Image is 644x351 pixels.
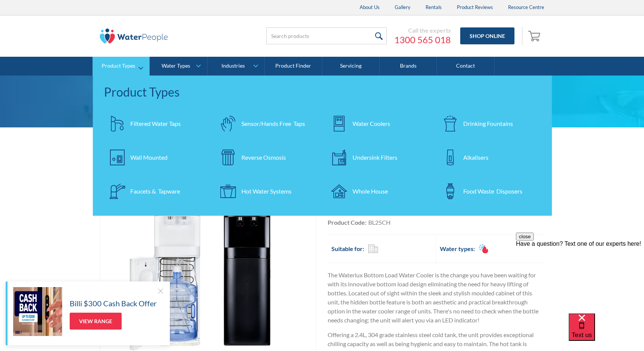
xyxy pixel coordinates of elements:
a: Drinking Fountains [437,110,540,137]
a: Industries [208,57,264,76]
a: Servicing [322,57,380,76]
div: Hot Water Systems [241,187,291,196]
div: Industries [221,63,245,69]
a: View Range [70,313,122,330]
a: Product Finder [265,57,322,76]
a: Wall Mounted [104,144,208,171]
h5: Billi $300 Cash Back Offer [70,298,157,309]
img: The Water People [100,29,168,44]
div: Alkalisers [463,153,488,162]
input: Search products [266,27,387,44]
strong: Product Code: [328,219,366,226]
a: Product Types [93,57,150,76]
a: Water Types [150,57,207,76]
h2: Suitable for: [331,244,364,253]
a: Reverse Osmosis [215,144,319,171]
p: The Waterlux Bottom Load Water Cooler is the change you have been waiting for with its innovative... [328,271,544,325]
a: Sensor/Hands Free Taps [215,110,319,137]
div: Water Types [162,63,190,69]
div: Whole House [353,187,388,196]
div: Food Waste Disposers [463,187,522,196]
a: Alkalisers [437,144,540,171]
a: Filtered Water Taps [104,110,208,137]
a: 1300 565 018 [394,34,451,45]
div: Drinking Fountains [463,119,513,128]
div: Product Types [104,83,540,101]
div: Faucets & Tapware [130,187,180,196]
a: Whole House [326,178,430,204]
a: Brands [380,57,437,76]
a: Faucets & Tapware [104,178,208,204]
a: Shop Online [460,27,514,44]
div: BL25CH [368,218,391,227]
a: Hot Water Systems [215,178,319,204]
div: Call the experts [394,27,451,34]
img: shopping cart [528,30,542,42]
div: Wall Mounted [130,153,168,162]
a: Contact [437,57,494,76]
iframe: podium webchat widget prompt [516,233,644,323]
h2: Water types: [440,244,475,253]
iframe: podium webchat widget bubble [569,313,644,351]
div: Reverse Osmosis [241,153,286,162]
div: Filtered Water Taps [130,119,181,128]
div: Water Coolers [353,119,390,128]
div: Undersink Filters [353,153,397,162]
a: Water Coolers [326,110,430,137]
div: Product Types [102,63,135,69]
a: Open empty cart [526,27,544,45]
a: Undersink Filters [326,144,430,171]
img: Billi $300 Cash Back Offer [13,287,62,336]
div: Sensor/Hands Free Taps [241,119,305,128]
nav: Product Types [93,76,552,216]
a: Food Waste Disposers [437,178,540,204]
